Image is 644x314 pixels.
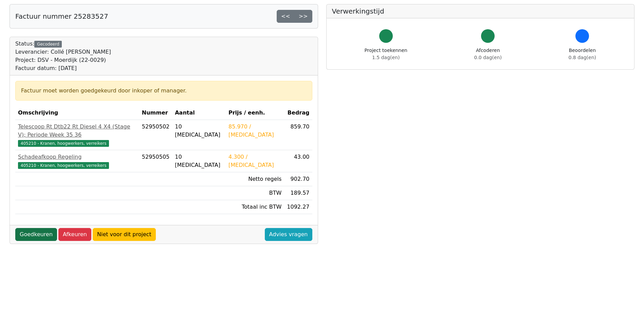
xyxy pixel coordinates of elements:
td: BTW [226,186,284,200]
div: 10 [MEDICAL_DATA] [175,153,223,169]
a: << [277,10,295,23]
td: 902.70 [284,172,312,186]
a: Advies vragen [265,228,312,241]
span: 405210 - Kranen, hoogwerkers, verreikers [18,162,109,169]
td: 859.70 [284,120,312,150]
span: 0.8 dag(en) [569,55,596,60]
div: 85.970 / [MEDICAL_DATA] [228,123,281,139]
th: Nummer [139,106,172,120]
div: Schadeafkoop Regeling [18,153,136,161]
a: Afkeuren [58,228,91,241]
a: Telescoop Rt Dtb22 Rt Diesel 4 X4 (Stage V); Periode Week 35 36405210 - Kranen, hoogwerkers, verr... [18,123,136,147]
th: Omschrijving [15,106,139,120]
span: 1.5 dag(en) [372,55,400,60]
div: Gecodeerd [34,41,62,48]
td: 52950502 [139,120,172,150]
td: 189.57 [284,186,312,200]
h5: Verwerkingstijd [332,7,629,15]
div: Factuur datum: [DATE] [15,64,111,72]
a: >> [294,10,312,23]
td: Netto regels [226,172,284,186]
a: Schadeafkoop Regeling405210 - Kranen, hoogwerkers, verreikers [18,153,136,169]
a: Goedkeuren [15,228,57,241]
td: 1092.27 [284,200,312,214]
td: 52950505 [139,150,172,172]
div: Factuur moet worden goedgekeurd door inkoper of manager. [21,87,307,95]
th: Aantal [172,106,226,120]
div: Afcoderen [474,47,502,61]
th: Prijs / eenh. [226,106,284,120]
td: Totaal inc BTW [226,200,284,214]
div: 10 [MEDICAL_DATA] [175,123,223,139]
div: Telescoop Rt Dtb22 Rt Diesel 4 X4 (Stage V); Periode Week 35 36 [18,123,136,139]
td: 43.00 [284,150,312,172]
div: Beoordelen [569,47,596,61]
div: Project: DSV - Moerdijk (22-0029) [15,56,111,64]
span: 405210 - Kranen, hoogwerkers, verreikers [18,140,109,147]
div: 4.300 / [MEDICAL_DATA] [228,153,281,169]
div: Leverancier: Collé [PERSON_NAME] [15,48,111,56]
a: Niet voor dit project [93,228,156,241]
th: Bedrag [284,106,312,120]
span: 0.0 dag(en) [474,55,502,60]
h5: Factuur nummer 25283527 [15,12,108,20]
div: Status: [15,40,111,72]
div: Project toekennen [365,47,407,61]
